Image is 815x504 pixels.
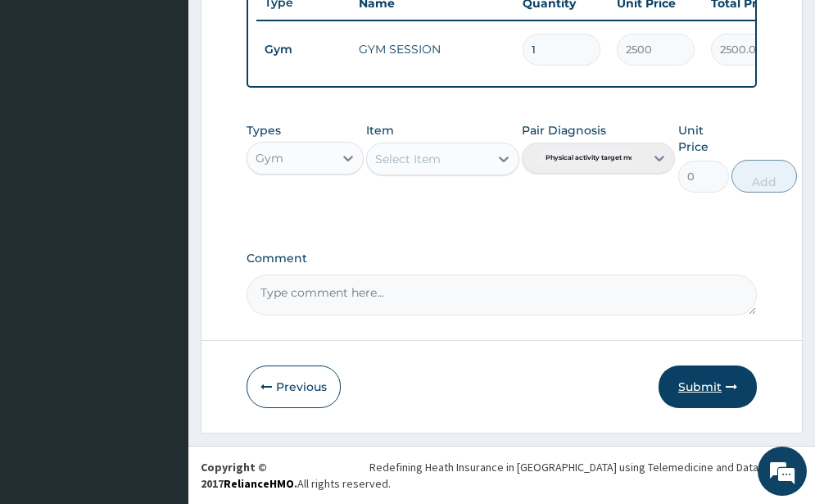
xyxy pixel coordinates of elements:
label: Types [247,124,281,138]
div: Minimize live chat window [269,8,308,48]
textarea: Type your message and hit 'Enter' [8,333,312,390]
div: Redefining Heath Insurance in [GEOGRAPHIC_DATA] using Telemedicine and Data Science! [369,459,803,475]
div: Select Item [375,151,441,167]
a: RelianceHMO [224,476,294,491]
button: Previous [247,366,341,408]
button: Add [731,160,797,193]
span: We're online! [95,149,226,315]
strong: Copyright © 2017 . [201,460,297,491]
img: d_794563401_company_1708531726252_794563401 [30,82,66,123]
label: Unit Price [678,122,729,155]
div: Gym [256,150,283,166]
footer: All rights reserved. [188,446,815,504]
td: GYM SESSION [351,33,514,66]
label: Pair Diagnosis [522,122,606,138]
div: Chat with us now [85,92,275,113]
td: Gym [256,34,351,65]
label: Item [366,122,394,138]
label: Comment [247,252,757,266]
button: Submit [659,366,757,408]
